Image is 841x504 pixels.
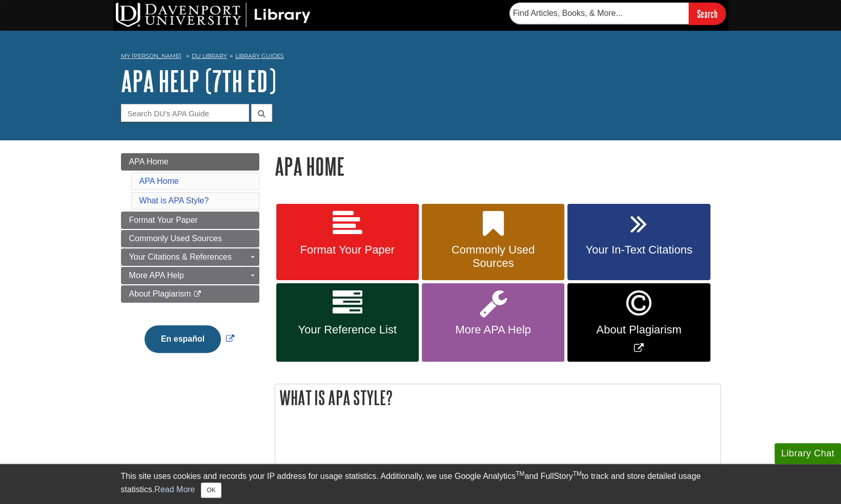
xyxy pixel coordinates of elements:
input: Search [689,3,726,25]
a: My [PERSON_NAME] [121,52,181,60]
span: Your Citations & References [129,253,232,261]
a: About Plagiarism [121,285,259,303]
a: APA Home [139,177,179,185]
a: APA Home [121,153,259,171]
a: More APA Help [121,267,259,284]
a: Library Guides [235,52,284,59]
a: Link opens in new window [567,283,710,362]
span: Commonly Used Sources [429,243,557,270]
a: Format Your Paper [276,204,419,281]
span: About Plagiarism [129,289,191,298]
div: Guide Page Menu [121,153,259,370]
a: What is APA Style? [139,196,209,205]
a: Your Citations & References [121,248,259,266]
span: About Plagiarism [575,323,702,337]
a: Commonly Used Sources [121,230,259,247]
input: Search DU's APA Guide [121,104,249,122]
span: More APA Help [129,271,184,280]
a: Your Reference List [276,283,419,362]
a: Read More [154,485,195,494]
span: More APA Help [429,323,557,337]
h2: What is APA Style? [275,384,720,411]
a: DU Library [192,52,227,59]
button: Close [201,482,221,498]
a: APA Help (7th Ed) [121,65,276,97]
a: More APA Help [422,283,564,362]
i: This link opens in a new window [193,291,202,298]
nav: breadcrumb [121,49,721,66]
sup: TM [573,470,582,477]
span: Commonly Used Sources [129,234,222,243]
button: En español [145,325,221,353]
span: Format Your Paper [129,216,198,224]
div: This site uses cookies and records your IP address for usage statistics. Additionally, we use Goo... [121,470,721,498]
form: Searches DU Library's articles, books, and more [509,3,726,25]
span: APA Home [129,157,169,166]
button: Library Chat [774,443,841,464]
h1: APA Home [275,153,721,179]
sup: TM [516,470,524,477]
img: DU Library [116,3,311,27]
span: Format Your Paper [284,243,411,257]
span: Your Reference List [284,323,411,337]
a: Your In-Text Citations [567,204,710,281]
span: Your In-Text Citations [575,243,702,257]
input: Find Articles, Books, & More... [509,3,689,24]
a: Format Your Paper [121,212,259,229]
a: Commonly Used Sources [422,204,564,281]
a: Link opens in new window [142,334,237,343]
